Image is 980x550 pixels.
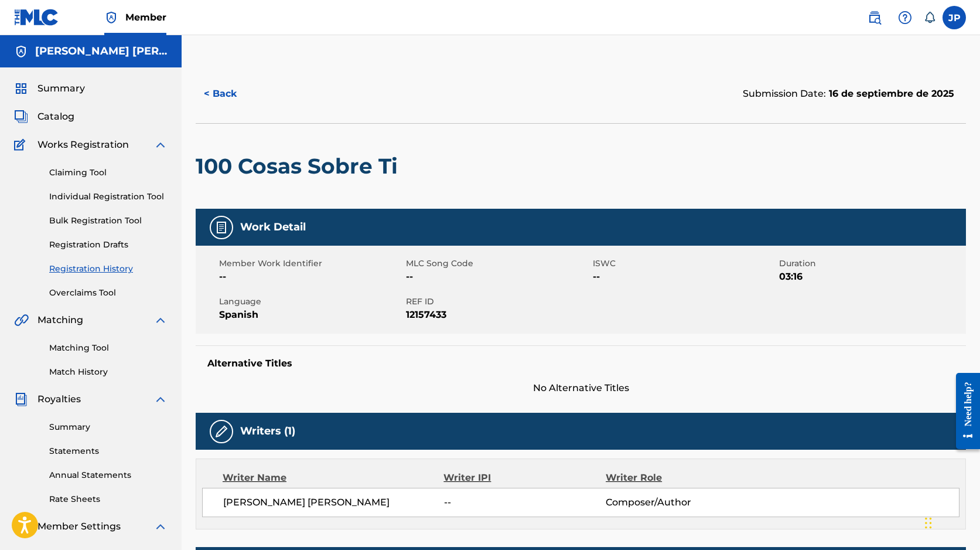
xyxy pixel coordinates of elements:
a: Matching Tool [49,342,168,354]
img: Writers [214,425,228,439]
h2: 100 Cosas Sobre Ti [196,153,404,179]
a: Bulk Registration Tool [49,215,168,227]
a: Individual Registration Tool [49,191,168,203]
img: Catalog [14,110,28,124]
span: Member Work Identifier [219,257,403,270]
span: No Alternative Titles [196,381,966,395]
span: REF ID [406,296,590,308]
div: Help [893,6,917,29]
a: SummarySummary [14,82,85,96]
div: Writer Role [606,471,753,485]
span: Spanish [219,308,403,322]
a: Rate Sheets [49,493,168,505]
a: Registration History [49,263,168,275]
h5: Alternative Titles [207,358,954,369]
h5: Work Detail [240,220,306,234]
img: expand [153,138,168,152]
span: Language [219,296,403,308]
img: search [868,11,882,25]
span: Works Registration [37,138,129,152]
div: Writer IPI [443,471,606,485]
span: [PERSON_NAME] [PERSON_NAME] [223,495,444,510]
a: Overclaims Tool [49,287,168,299]
img: Accounts [14,45,28,59]
img: MLC Logo [14,9,59,26]
span: MLC Song Code [406,257,590,270]
button: < Back [196,79,266,108]
a: Public Search [863,6,886,29]
span: -- [444,495,606,510]
span: -- [219,270,403,284]
span: -- [593,270,777,284]
div: Notifications [924,12,935,23]
a: Registration Drafts [49,239,168,251]
div: Widget de chat [921,494,980,550]
div: Arrastrar [925,505,932,541]
img: expand [153,313,168,327]
h5: Writers (1) [240,425,295,438]
img: Matching [14,313,29,327]
span: Composer/Author [606,495,753,510]
h5: José Ismael Peraza López [35,45,168,58]
span: Summary [37,82,85,96]
img: help [898,11,912,25]
span: Member [125,11,166,24]
img: expand [153,520,168,534]
div: Writer Name [223,471,443,485]
span: ISWC [593,257,777,270]
span: 16 de septiembre de 2025 [826,88,954,99]
img: Works Registration [14,138,29,152]
a: Summary [49,421,168,433]
span: Matching [37,313,83,327]
a: Annual Statements [49,469,168,481]
div: User Menu [943,6,966,29]
span: 03:16 [779,270,963,284]
img: Summary [14,82,28,96]
span: Catalog [37,110,74,124]
div: Submission Date: [743,87,954,101]
a: CatalogCatalog [14,110,74,124]
img: Work Detail [214,220,228,235]
span: 12157433 [406,308,590,322]
span: -- [406,270,590,284]
iframe: Chat Widget [921,494,980,550]
a: Statements [49,445,168,457]
span: Royalties [37,392,81,406]
img: expand [153,392,168,406]
span: Duration [779,257,963,270]
iframe: Resource Center [947,364,980,459]
img: Royalties [14,392,28,406]
span: Member Settings [37,520,121,534]
img: Top Rightsholder [104,11,118,25]
a: Match History [49,366,168,378]
a: Claiming Tool [49,167,168,179]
